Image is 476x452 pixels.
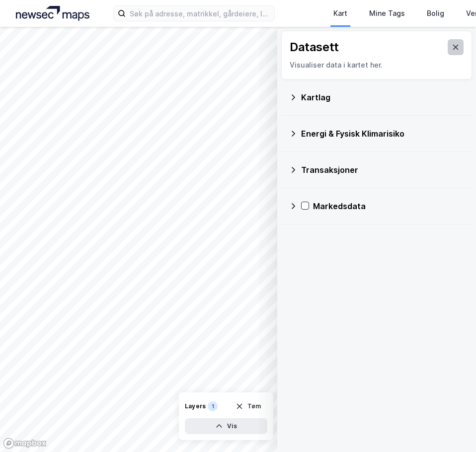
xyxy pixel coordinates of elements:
div: Kontrollprogram for chat [426,404,476,452]
div: Visualiser data i kartet her. [290,59,464,71]
iframe: Chat Widget [426,404,476,452]
div: Mine Tags [369,7,405,19]
button: Tøm [229,398,267,414]
a: Mapbox homepage [3,438,47,449]
div: Transaksjoner [301,164,464,176]
div: Datasett [290,39,339,55]
div: Layers [185,402,206,410]
div: Kart [333,7,347,19]
img: logo.a4113a55bc3d86da70a041830d287a7e.svg [16,6,89,21]
button: Vis [185,418,267,434]
div: Kartlag [301,91,464,103]
div: 1 [208,401,218,411]
div: Markedsdata [313,200,464,212]
input: Søk på adresse, matrikkel, gårdeiere, leietakere eller personer [126,6,274,21]
div: Bolig [427,7,444,19]
div: Energi & Fysisk Klimarisiko [301,128,464,140]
